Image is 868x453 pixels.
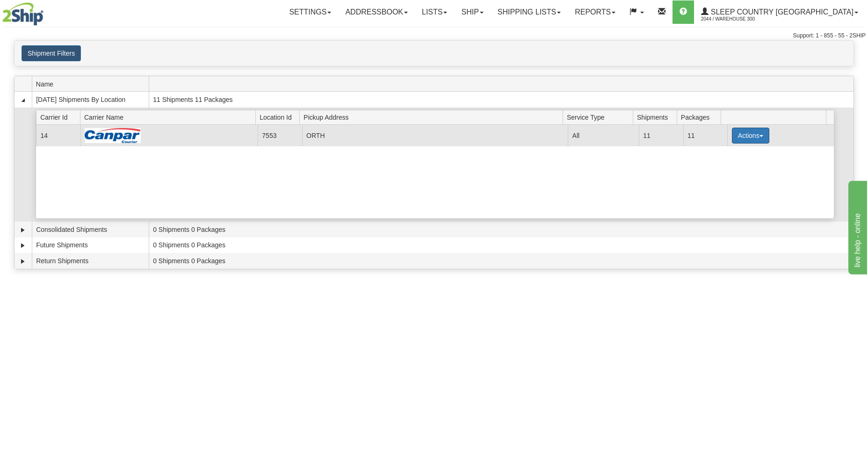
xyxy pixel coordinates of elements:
td: 11 [683,125,728,146]
span: Carrier Id [40,110,80,124]
span: Shipments [637,110,677,124]
a: Reports [568,0,622,24]
a: Collapse [18,95,28,105]
button: Shipment Filters [22,45,81,61]
td: 7553 [258,125,302,146]
a: Expand [18,257,28,266]
span: 2044 / Warehouse 300 [701,14,771,24]
img: logo2044.jpg [2,2,43,26]
td: 0 Shipments 0 Packages [149,237,854,253]
div: live help - online [7,6,87,17]
span: Sleep Country [GEOGRAPHIC_DATA] [709,8,854,16]
td: All [568,125,639,146]
td: 11 Shipments 11 Packages [149,92,854,108]
div: Support: 1 - 855 - 55 - 2SHIP [2,32,866,40]
td: Future Shipments [32,237,149,253]
td: 14 [36,125,80,146]
td: Return Shipments [32,253,149,269]
button: Actions [732,128,769,144]
span: Carrier Name [84,110,256,124]
span: Packages [681,110,721,124]
a: Shipping lists [491,0,568,24]
td: 11 [639,125,683,146]
td: 0 Shipments 0 Packages [149,222,854,237]
span: Pickup Address [304,110,563,124]
td: 0 Shipments 0 Packages [149,253,854,269]
a: Expand [18,225,28,235]
a: Sleep Country [GEOGRAPHIC_DATA] 2044 / Warehouse 300 [694,0,865,24]
td: [DATE] Shipments By Location [32,92,149,108]
span: Name [36,77,149,91]
td: ORTH [302,125,568,146]
span: Location Id [260,110,299,124]
span: Service Type [567,110,633,124]
a: Ship [454,0,490,24]
a: Lists [415,0,454,24]
iframe: chat widget [846,179,867,274]
td: Consolidated Shipments [32,222,149,237]
a: Expand [18,241,28,250]
a: Settings [282,0,338,24]
a: Addressbook [338,0,415,24]
img: Canpar [85,128,141,143]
